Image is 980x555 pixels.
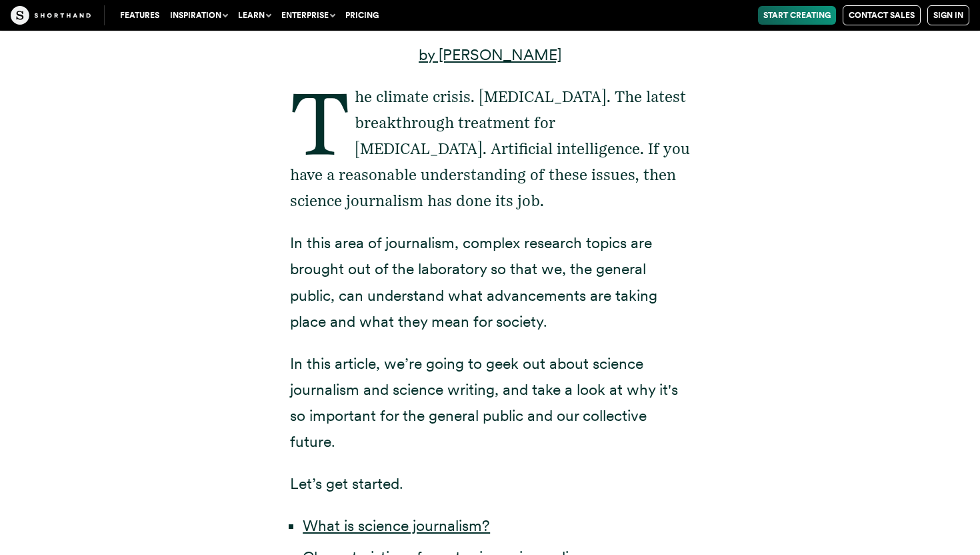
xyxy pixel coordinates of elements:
[419,45,561,64] a: by [PERSON_NAME]
[290,230,690,334] p: In this area of journalism, complex research topics are brought out of the laboratory so that we,...
[340,6,384,25] a: Pricing
[233,6,276,25] button: Learn
[290,84,690,214] p: The climate crisis. [MEDICAL_DATA]. The latest breakthrough treatment for [MEDICAL_DATA]. Artific...
[165,6,233,25] button: Inspiration
[758,6,836,25] a: Start Creating
[11,6,91,25] img: The Craft
[303,516,490,535] a: What is science journalism?
[843,5,921,25] a: Contact Sales
[290,351,690,455] p: In this article, we’re going to geek out about science journalism and science writing, and take a...
[927,5,969,25] a: Sign in
[115,6,165,25] a: Features
[290,471,690,497] p: Let’s get started.
[276,6,340,25] button: Enterprise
